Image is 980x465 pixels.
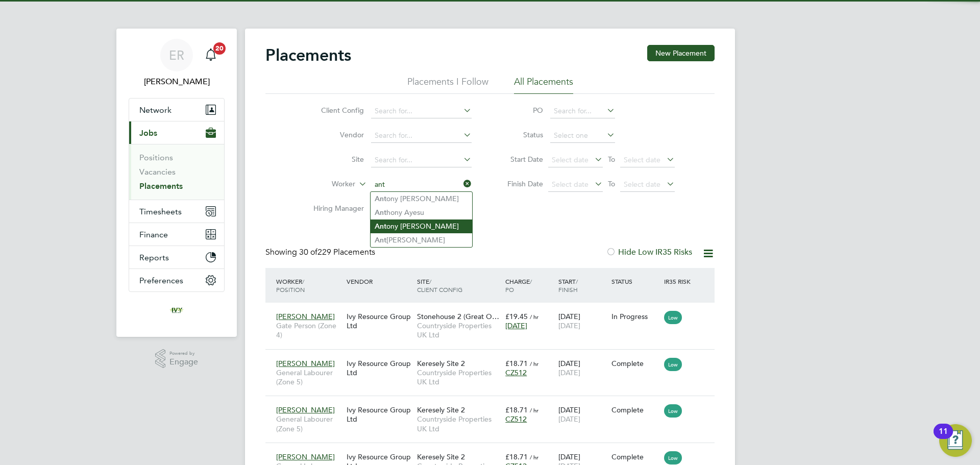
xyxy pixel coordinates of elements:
[505,452,528,461] span: £18.71
[417,359,465,368] span: Keresely Site 2
[139,167,176,177] a: Vacancies
[305,155,364,164] label: Site
[664,311,682,324] span: Low
[556,272,609,299] div: Start
[503,272,556,299] div: Charge
[371,153,472,167] input: Search for...
[139,253,169,262] span: Reports
[624,180,660,189] span: Select date
[129,39,225,88] a: ER[PERSON_NAME]
[558,321,580,330] span: [DATE]
[664,404,682,418] span: Low
[375,194,386,203] b: Ant
[265,247,377,258] div: Showing
[552,180,589,189] span: Select date
[611,405,659,414] div: Complete
[530,453,538,461] span: / hr
[139,207,182,216] span: Timesheets
[530,406,538,414] span: / hr
[530,313,538,321] span: / hr
[371,192,472,206] li: ony [PERSON_NAME]
[505,312,528,321] span: £19.45
[344,400,414,429] div: Ivy Resource Group Ltd
[129,144,224,200] div: Jobs
[276,359,335,368] span: [PERSON_NAME]
[305,106,364,115] label: Client Config
[375,222,386,231] b: Ant
[371,219,472,233] li: ony [PERSON_NAME]
[274,306,715,315] a: [PERSON_NAME]Gate Person (Zone 4)Ivy Resource Group LtdStonehouse 2 (Great O…Countryside Properti...
[375,208,386,217] b: Ant
[661,272,697,290] div: IR35 Risk
[505,405,528,414] span: £18.71
[168,302,185,319] img: ivyresourcegroup-logo-retina.png
[556,307,609,335] div: [DATE]
[274,400,715,408] a: [PERSON_NAME]General Labourer (Zone 5)Ivy Resource Group LtdKeresely Site 2Countryside Properties...
[624,155,660,164] span: Select date
[505,368,527,377] span: CZ512
[169,358,198,366] span: Engage
[611,452,659,461] div: Complete
[606,247,692,257] label: Hide Low IR35 Risks
[129,121,224,144] button: Jobs
[129,302,225,319] a: Go to home page
[155,349,199,369] a: Powered byEngage
[552,155,589,164] span: Select date
[276,452,335,461] span: [PERSON_NAME]
[417,414,500,433] span: Countryside Properties UK Ltd
[116,29,237,337] nav: Main navigation
[505,414,527,424] span: CZ512
[417,312,499,321] span: Stonehouse 2 (Great O…
[558,277,578,293] span: / Finish
[213,42,226,55] span: 20
[505,277,532,293] span: / PO
[558,368,580,377] span: [DATE]
[276,368,341,386] span: General Labourer (Zone 5)
[939,431,948,445] div: 11
[414,272,503,299] div: Site
[371,104,472,118] input: Search for...
[417,452,465,461] span: Keresely Site 2
[530,360,538,368] span: / hr
[417,405,465,414] span: Keresely Site 2
[139,276,183,285] span: Preferences
[344,354,414,382] div: Ivy Resource Group Ltd
[407,76,488,94] li: Placements I Follow
[139,105,171,115] span: Network
[299,247,375,257] span: 229 Placements
[505,359,528,368] span: £18.71
[274,353,715,362] a: [PERSON_NAME]General Labourer (Zone 5)Ivy Resource Group LtdKeresely Site 2Countryside Properties...
[274,447,715,455] a: [PERSON_NAME]General Labourer (Zone 5)Ivy Resource Group LtdKeresely Site 2Countryside Properties...
[939,424,972,457] button: Open Resource Center, 11 new notifications
[344,272,414,290] div: Vendor
[556,354,609,382] div: [DATE]
[129,223,224,246] button: Finance
[129,200,224,223] button: Timesheets
[371,233,472,247] li: [PERSON_NAME]
[299,247,317,257] span: 30 of
[371,206,472,219] li: hony Ayesu
[647,45,715,61] button: New Placement
[276,321,341,339] span: Gate Person (Zone 4)
[497,155,543,164] label: Start Date
[139,128,157,138] span: Jobs
[514,76,573,94] li: All Placements
[276,414,341,433] span: General Labourer (Zone 5)
[417,277,462,293] span: / Client Config
[497,106,543,115] label: PO
[556,400,609,429] div: [DATE]
[276,405,335,414] span: [PERSON_NAME]
[276,312,335,321] span: [PERSON_NAME]
[371,178,472,192] input: Search for...
[139,153,173,162] a: Positions
[129,246,224,268] button: Reports
[169,48,184,62] span: ER
[129,99,224,121] button: Network
[605,153,618,166] span: To
[305,204,364,213] label: Hiring Manager
[550,129,615,143] input: Select one
[664,451,682,464] span: Low
[417,321,500,339] span: Countryside Properties UK Ltd
[505,321,527,330] span: [DATE]
[497,130,543,139] label: Status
